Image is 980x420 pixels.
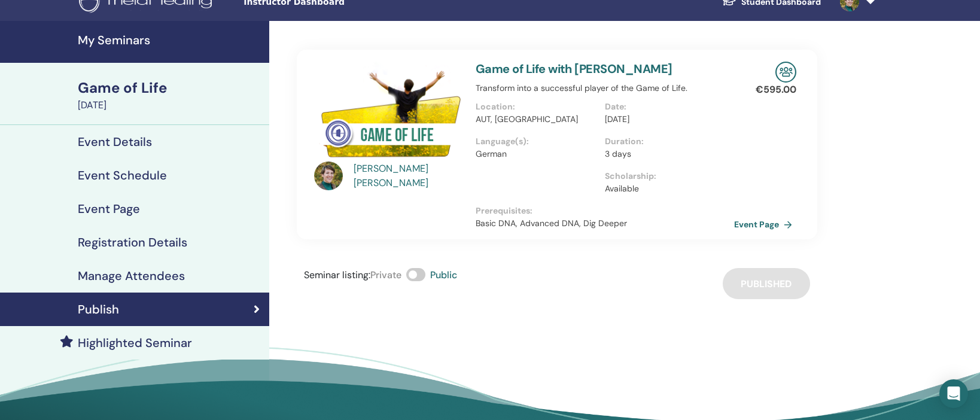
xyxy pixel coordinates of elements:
span: Private [370,269,401,281]
p: 3 days [605,148,727,160]
span: Public [430,269,457,281]
p: AUT, [GEOGRAPHIC_DATA] [476,113,598,126]
p: Date : [605,101,727,113]
p: Scholarship : [605,170,727,182]
h4: My Seminars [78,33,262,47]
a: Game of Life with [PERSON_NAME] [476,61,672,77]
h4: Event Details [78,135,152,149]
p: Basic DNA, Advanced DNA, Dig Deeper [476,217,734,230]
span: Seminar listing : [304,269,370,281]
h4: Registration Details [78,235,187,249]
img: Game of Life [314,62,461,165]
h4: Publish [78,302,119,316]
h4: Event Page [78,202,140,216]
p: [DATE] [605,113,727,126]
p: Duration : [605,135,727,148]
a: Game of Life[DATE] [71,78,269,112]
h4: Event Schedule [78,168,167,182]
div: [DATE] [78,98,262,112]
div: Game of Life [78,78,262,98]
img: default.jpg [314,162,343,190]
p: Transform into a successful player of the Game of Life. [476,82,734,95]
p: German [476,148,598,160]
img: In-Person Seminar [775,62,796,83]
p: Prerequisites : [476,205,734,217]
p: Language(s) : [476,135,598,148]
a: Event Page [734,215,797,233]
div: Open Intercom Messenger [939,379,968,408]
h4: Manage Attendees [78,269,185,283]
p: € 595.00 [756,83,796,97]
a: [PERSON_NAME] [PERSON_NAME] [354,162,464,190]
p: Location : [476,101,598,113]
p: Available [605,182,727,195]
h4: Highlighted Seminar [78,336,192,350]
